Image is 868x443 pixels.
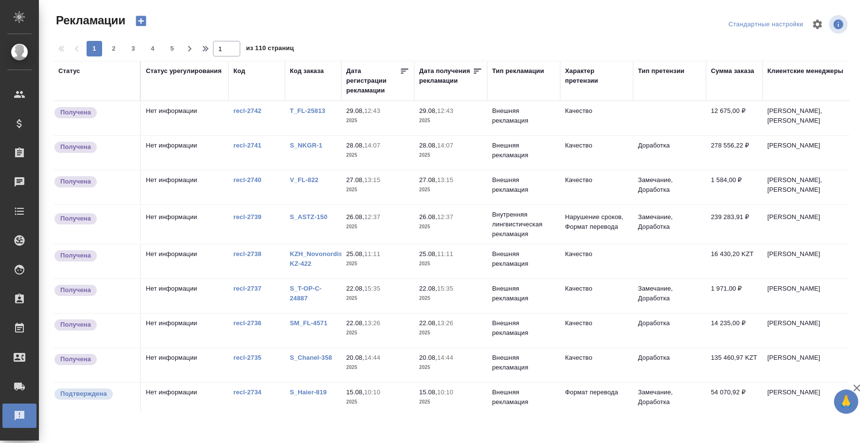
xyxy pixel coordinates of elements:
[290,285,322,302] a: S_T-OP-C-24887
[560,279,633,313] td: Качество
[711,66,754,76] div: Сумма заказа
[487,383,560,417] td: Внешняя рекламация
[633,207,706,241] td: Замечание, Доработка
[364,107,380,114] p: 12:43
[246,42,294,56] span: из 110 страниц
[364,250,380,258] p: 11:11
[60,108,91,117] p: Получена
[290,250,348,267] a: KZH_Novonordisk-KZ-422
[419,363,482,372] p: 2025
[141,348,229,382] td: Нет информации
[419,66,473,86] div: Дата получения рекламации
[419,328,482,338] p: 2025
[437,176,453,184] p: 13:15
[834,389,858,414] button: 🙏
[706,383,762,417] td: 54 070,92 ₽
[419,107,437,114] p: 29.08,
[706,279,762,313] td: 1 971,00 ₽
[419,150,482,160] p: 2025
[706,244,762,278] td: 16 430,20 KZT
[437,213,453,221] p: 12:37
[560,348,633,382] td: Качество
[233,66,245,76] div: Код
[60,389,107,399] p: Подтверждена
[706,314,762,348] td: 14 235,00 ₽
[767,66,843,76] div: Клиентские менеджеры
[106,44,122,54] span: 2
[437,319,453,327] p: 13:26
[129,13,153,29] button: Создать
[141,101,229,135] td: Нет информации
[419,250,437,258] p: 25.08,
[346,176,364,184] p: 27.08,
[60,142,91,152] p: Получена
[346,66,400,95] div: Дата регистрации рекламации
[233,213,262,221] a: recl-2739
[419,116,482,126] p: 2025
[437,142,453,149] p: 14:07
[419,319,437,327] p: 22.08,
[141,383,229,417] td: Нет информации
[419,213,437,221] p: 26.08,
[419,222,482,232] p: 2025
[233,285,262,292] a: recl-2737
[125,41,141,56] button: 3
[560,207,633,241] td: Нарушение сроков, Формат перевода
[146,66,222,76] div: Статус урегулирования
[560,383,633,417] td: Формат перевода
[145,44,160,54] span: 4
[419,294,482,303] p: 2025
[806,13,829,36] span: Настроить таблицу
[60,214,91,223] p: Получена
[290,319,327,327] a: SM_FL-4571
[346,107,364,114] p: 29.08,
[762,348,860,382] td: [PERSON_NAME]
[565,66,628,86] div: Характер претензии
[346,363,409,372] p: 2025
[364,388,380,396] p: 10:10
[633,314,706,348] td: Доработка
[706,170,762,204] td: 1 584,00 ₽
[346,319,364,327] p: 22.08,
[60,320,91,330] p: Получена
[60,251,91,260] p: Получена
[437,388,453,396] p: 10:10
[762,207,860,241] td: [PERSON_NAME]
[560,136,633,170] td: Качество
[346,222,409,232] p: 2025
[829,15,850,34] span: Посмотреть информацию
[346,213,364,221] p: 26.08,
[560,101,633,135] td: Качество
[633,279,706,313] td: Замечание, Доработка
[560,170,633,204] td: Качество
[706,207,762,241] td: 239 283,91 ₽
[560,244,633,278] td: Качество
[487,314,560,348] td: Внешняя рекламация
[487,279,560,313] td: Внешняя рекламация
[141,279,229,313] td: Нет информации
[106,41,122,56] button: 2
[633,383,706,417] td: Замечание, Доработка
[346,259,409,269] p: 2025
[346,397,409,407] p: 2025
[290,213,327,221] a: S_ASTZ-150
[60,285,91,295] p: Получена
[419,285,437,292] p: 22.08,
[487,101,560,135] td: Внешняя рекламация
[437,250,453,258] p: 11:11
[233,142,262,149] a: recl-2741
[419,397,482,407] p: 2025
[487,244,560,278] td: Внешняя рекламация
[437,107,453,114] p: 12:43
[233,250,262,258] a: recl-2738
[762,101,860,135] td: [PERSON_NAME], [PERSON_NAME]
[726,17,806,32] div: split button
[838,391,854,412] span: 🙏
[419,259,482,269] p: 2025
[60,177,91,186] p: Получена
[364,176,380,184] p: 13:15
[762,279,860,313] td: [PERSON_NAME]
[346,294,409,303] p: 2025
[141,136,229,170] td: Нет информации
[346,142,364,149] p: 28.08,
